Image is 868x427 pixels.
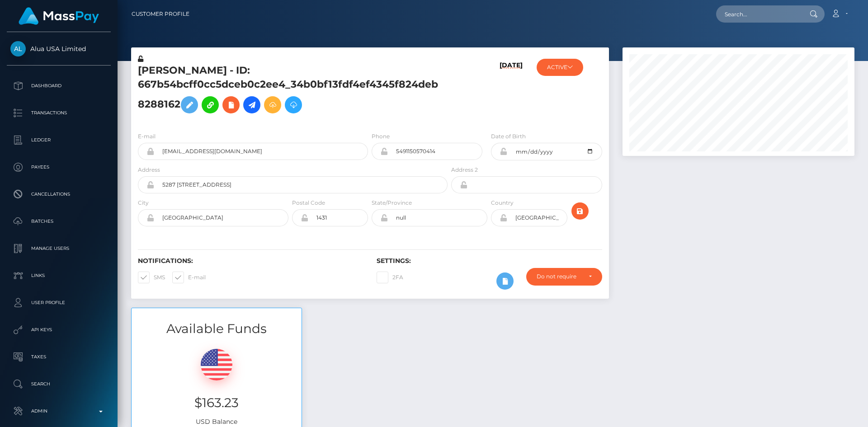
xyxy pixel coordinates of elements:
[138,257,363,265] h6: Notifications:
[138,394,295,412] h3: $163.23
[377,272,403,283] label: 2FA
[138,166,160,174] label: Address
[132,5,189,23] a: Customer Profile
[7,129,111,151] a: Ledger
[7,400,111,422] a: Admin
[372,132,390,141] label: Phone
[7,264,111,287] a: Links
[138,64,443,118] h5: [PERSON_NAME] - ID: 667b54bcff0cc5dceb0c2ee4_34b0bf13fdf4ef4345f824deb8288162
[537,273,581,280] div: Do not require
[292,199,325,207] label: Postal Code
[138,272,165,283] label: SMS
[491,199,514,207] label: Country
[10,41,26,56] img: Alua USA Limited
[10,269,107,282] p: Links
[19,7,99,25] img: MassPay Logo
[172,272,206,283] label: E-mail
[201,349,232,380] img: USD.png
[10,160,107,174] p: Payees
[7,346,111,368] a: Taxes
[10,404,107,418] p: Admin
[10,323,107,337] p: API Keys
[491,132,526,141] label: Date of Birth
[7,319,111,341] a: API Keys
[7,237,111,260] a: Manage Users
[10,215,107,228] p: Batches
[377,257,602,265] h6: Settings:
[526,268,602,285] button: Do not require
[10,242,107,255] p: Manage Users
[537,59,583,76] button: ACTIVE
[10,79,107,93] p: Dashboard
[7,210,111,233] a: Batches
[7,102,111,124] a: Transactions
[10,350,107,364] p: Taxes
[372,199,412,207] label: State/Province
[7,183,111,206] a: Cancellations
[10,133,107,147] p: Ledger
[7,291,111,314] a: User Profile
[7,156,111,178] a: Payees
[7,373,111,395] a: Search
[138,132,156,141] label: E-mail
[10,377,107,391] p: Search
[10,106,107,120] p: Transactions
[500,61,523,121] h6: [DATE]
[132,320,302,338] h3: Available Funds
[451,166,478,174] label: Address 2
[10,296,107,310] p: User Profile
[243,96,260,113] a: Initiate Payout
[10,188,107,201] p: Cancellations
[138,199,149,207] label: City
[716,5,801,23] input: Search...
[7,45,111,53] span: Alua USA Limited
[7,75,111,97] a: Dashboard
